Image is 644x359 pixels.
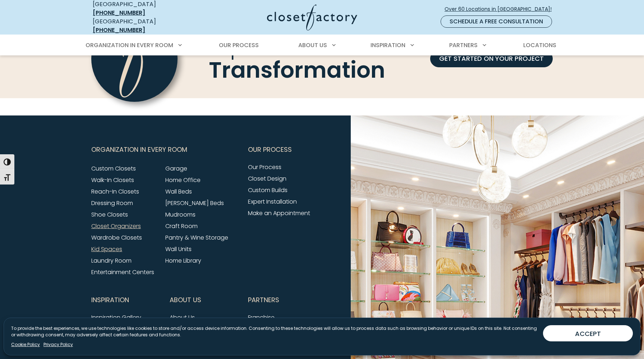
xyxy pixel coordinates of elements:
p: To provide the best experiences, we use technologies like cookies to store and/or access device i... [11,325,537,338]
span: Inspiration [371,41,405,49]
a: Pantry & Wine Storage [165,233,228,242]
a: Garage [165,164,187,173]
span: Organization in Every Room [91,141,187,159]
a: Laundry Room [91,256,132,265]
a: Wall Beds [165,187,192,196]
a: About Us [170,313,195,322]
span: Our Process [248,141,292,159]
a: Kid Spaces [91,245,122,253]
button: Footer Subnav Button - Our Process [248,141,318,159]
img: Closet Factory Logo [267,4,357,31]
a: Wall Units [165,245,192,253]
a: GET STARTED ON YOUR PROJECT [430,50,553,67]
span: Partners [248,291,279,309]
button: Footer Subnav Button - Inspiration [91,291,161,309]
span: Our Process [219,41,259,49]
button: Footer Subnav Button - Partners [248,291,318,309]
a: Make an Appointment [248,209,310,217]
a: Customer Support [170,348,221,356]
a: Dressing Room [91,199,133,207]
a: Reach-In Closets [91,187,139,196]
span: Partners [449,41,478,49]
nav: Primary Menu [80,35,563,55]
a: [PHONE_NUMBER] [93,26,145,34]
a: Franchise [248,313,275,322]
a: [PHONE_NUMBER] [93,9,145,17]
a: Entertainment Centers [91,268,154,276]
span: About Us [170,291,201,309]
a: Over 60 Locations in [GEOGRAPHIC_DATA]! [444,3,558,15]
button: Footer Subnav Button - About Us [170,291,239,309]
a: Shoe Closets [91,210,128,219]
a: Craft Room [165,222,198,230]
div: [GEOGRAPHIC_DATA] [93,17,197,35]
span: Locations [523,41,556,49]
a: Custom Closets [91,164,136,173]
a: Custom Builds [248,186,287,194]
a: Closet Organizers [91,222,141,230]
a: Schedule a Free Consultation [441,15,552,28]
span: Over 60 Locations in [GEOGRAPHIC_DATA]! [445,5,557,13]
a: Success Stories [91,348,135,356]
a: Inspiration Gallery [91,313,141,322]
a: Home Office [165,176,201,184]
a: [PERSON_NAME] Beds [165,199,224,207]
a: Home Library [165,256,201,265]
a: Walk-In Closets [91,176,134,184]
a: Mudrooms [165,210,195,219]
a: Expert Installation [248,197,297,206]
button: ACCEPT [543,325,633,341]
a: Our Process [248,163,281,171]
a: Closet Design [248,174,286,183]
span: Inspiration [91,291,129,309]
a: Cookie Policy [11,341,40,348]
button: Footer Subnav Button - Organization in Every Room [91,141,239,159]
a: Wardrobe Closets [91,233,142,242]
span: About Us [298,41,327,49]
span: Organization in Every Room [86,41,173,49]
a: Privacy Policy [43,341,73,348]
span: Transformation [209,54,385,85]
